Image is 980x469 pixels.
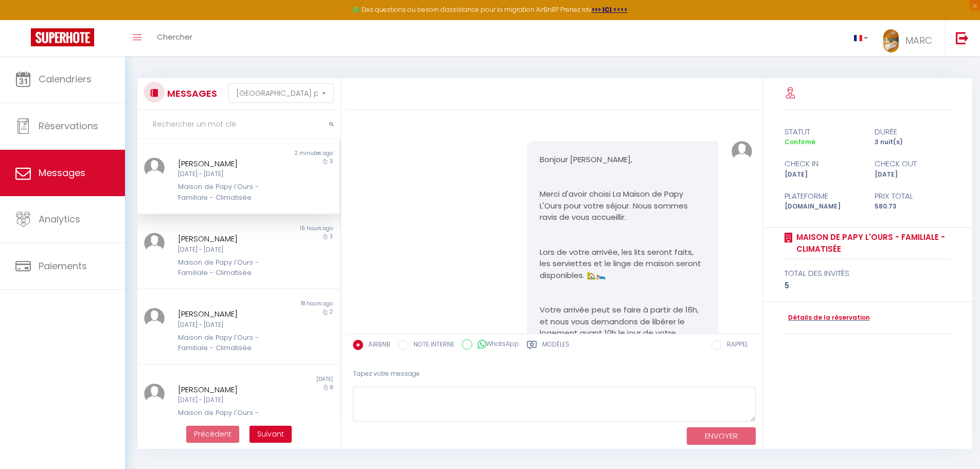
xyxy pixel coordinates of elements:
span: 2 [330,308,333,316]
div: [DATE] [868,170,958,180]
div: [PERSON_NAME] [178,384,282,396]
div: Maison de Papy l'Ours - Familiale - Climatisée [178,408,282,429]
img: ... [883,29,899,53]
label: NOTE INTERNE [408,340,454,351]
div: Maison de Papy l'Ours - Familiale - Climatisée [178,257,282,279]
a: Détails de la réservation [785,313,870,323]
div: [PERSON_NAME] [178,308,282,320]
div: durée [868,126,958,138]
div: [DATE] [778,170,868,180]
img: ... [144,158,165,178]
div: Maison de Papy l'Ours - Familiale - Climatisée [178,333,282,354]
span: 3 [330,233,333,240]
div: statut [778,126,868,138]
a: >>> ICI <<<< [592,5,628,14]
div: [DATE] - [DATE] [178,395,282,405]
label: Modèles [542,340,569,353]
label: WhatsApp [472,339,519,351]
div: [DATE] - [DATE] [178,320,282,330]
div: 18 hours ago [238,300,339,308]
img: logout [956,31,969,44]
div: 580.73 [868,202,958,212]
div: [DATE] [238,375,339,384]
img: Super Booking [31,28,94,46]
a: Chercher [149,20,200,56]
div: check in [778,158,868,170]
div: total des invités [785,267,952,280]
div: 16 hours ago [238,224,339,233]
div: [DATE] - [DATE] [178,169,282,179]
button: Previous [186,426,239,443]
a: ... MARC [876,20,945,56]
div: check out [868,158,958,170]
span: Précédent [194,429,231,439]
input: Rechercher un mot clé [137,110,341,139]
div: 2 minutes ago [238,149,339,158]
h3: MESSAGES [165,82,217,105]
div: [DATE] - [DATE] [178,245,282,255]
span: Analytics [39,213,80,225]
button: ENVOYER [687,427,756,445]
div: Prix total [868,190,958,202]
img: ... [144,308,165,328]
label: RAPPEL [722,340,748,351]
div: 3 nuit(s) [868,137,958,147]
span: 8 [330,384,333,391]
div: [DOMAIN_NAME] [778,202,868,212]
div: Plateforme [778,190,868,202]
div: [PERSON_NAME] [178,158,282,170]
span: Chercher [157,31,192,42]
span: MARC [905,34,932,47]
button: Next [250,426,292,443]
img: ... [732,141,752,162]
div: Maison de Papy l'Ours - Familiale - Climatisée [178,182,282,203]
span: Confirmé [785,137,815,146]
span: Réservations [39,119,98,132]
span: Messages [39,166,85,179]
span: Paiements [39,259,87,272]
img: ... [144,384,165,404]
div: 5 [785,280,952,292]
div: [PERSON_NAME] [178,233,282,245]
div: Tapez votre message [353,361,756,387]
span: Calendriers [39,73,92,85]
label: AIRBNB [363,340,390,351]
a: Maison de Papy l'Ours - Familiale - Climatisée [793,231,952,255]
img: ... [144,233,165,253]
span: Suivant [257,429,284,439]
span: 3 [330,158,333,165]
